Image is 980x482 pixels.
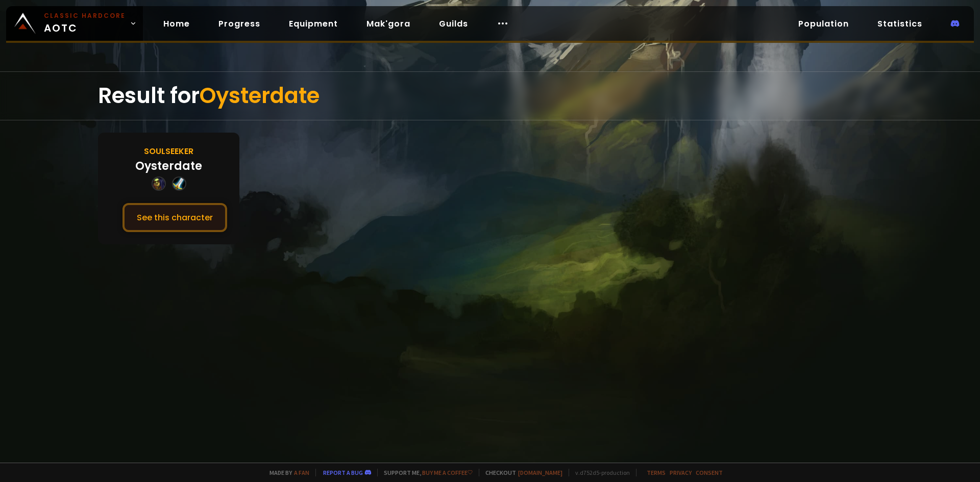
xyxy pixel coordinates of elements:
a: Report a bug [323,469,363,476]
a: Progress [210,13,268,34]
a: [DOMAIN_NAME] [518,469,562,476]
a: Classic HardcoreAOTC [6,6,143,41]
span: AOTC [44,11,126,36]
a: Guilds [431,13,476,34]
small: Classic Hardcore [44,11,126,20]
span: Support me, [377,469,473,476]
div: Result for [98,72,882,120]
a: Home [155,13,198,34]
a: a fan [294,469,309,476]
a: Population [790,13,857,34]
span: Oysterdate [200,81,320,111]
button: See this character [122,203,227,232]
span: v. d752d5 - production [569,469,630,476]
span: Made by [263,469,309,476]
a: Equipment [281,13,346,34]
div: Soulseeker [144,145,193,158]
span: Checkout [479,469,562,476]
a: Consent [696,469,723,476]
div: Oysterdate [135,158,202,174]
a: Terms [647,469,666,476]
a: Buy me a coffee [422,469,473,476]
a: Mak'gora [358,13,419,34]
a: Privacy [670,469,692,476]
a: Statistics [869,13,930,34]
